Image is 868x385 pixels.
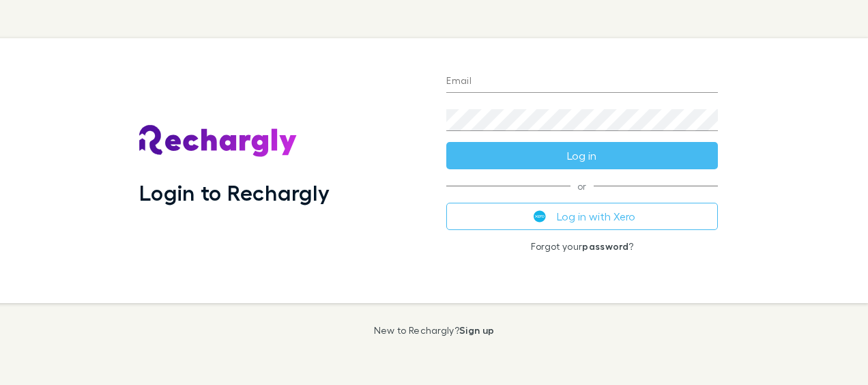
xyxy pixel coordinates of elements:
[374,325,495,336] p: New to Rechargly?
[139,125,298,158] img: Rechargly's Logo
[534,210,546,223] img: Xero's logo
[139,180,330,205] h1: Login to Rechargly
[446,241,717,252] p: Forgot your ?
[446,203,717,230] button: Log in with Xero
[459,324,494,336] a: Sign up
[582,240,628,252] a: password
[446,142,717,169] button: Log in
